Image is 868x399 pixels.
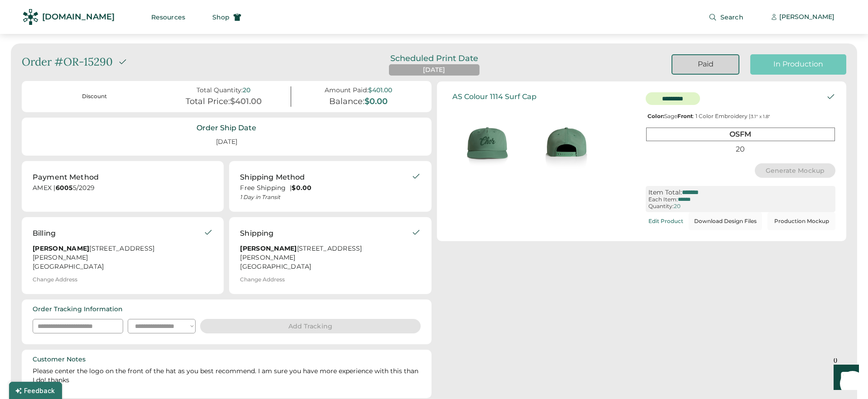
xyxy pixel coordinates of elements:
[779,13,834,22] div: [PERSON_NAME]
[186,97,230,107] div: Total Price:
[33,172,99,183] div: Payment Method
[38,93,151,100] div: Discount
[527,104,606,184] img: generate-image
[755,163,836,178] button: Generate Mockup
[240,172,305,183] div: Shipping Method
[674,203,681,209] div: 20
[452,92,537,101] div: AS Colour 1114 Surf Cap
[240,244,411,271] div: [STREET_ADDRESS][PERSON_NAME] [GEOGRAPHIC_DATA]
[825,358,864,397] iframe: Front Chat
[33,276,77,283] div: Change Address
[646,128,835,141] div: OSFM
[33,305,123,314] div: Order Tracking Information
[378,54,491,62] div: Scheduled Print Date
[423,66,445,75] div: [DATE]
[22,54,113,70] div: Order #OR-15290
[648,196,678,203] div: Each Item:
[448,104,527,184] img: generate-image
[33,228,56,239] div: Billing
[329,97,364,107] div: Balance:
[33,184,213,195] div: AMEX | 5/2029
[368,86,392,94] div: $401.00
[646,113,835,119] div: Sage : 1 Color Embroidery |
[240,244,297,252] strong: [PERSON_NAME]
[646,143,835,155] div: 20
[240,184,411,193] div: Free Shipping |
[689,212,762,230] button: Download Design Files
[197,86,243,94] div: Total Quantity:
[197,123,256,133] div: Order Ship Date
[201,8,252,26] button: Shop
[240,194,411,201] div: 1 Day in Transit
[33,244,204,271] div: [STREET_ADDRESS][PERSON_NAME] [GEOGRAPHIC_DATA]
[677,113,693,119] strong: Front
[56,184,73,192] strong: 6005
[240,228,273,239] div: Shipping
[325,86,368,94] div: Amount Paid:
[648,189,682,196] div: Item Total:
[33,355,86,364] div: Customer Notes
[140,8,196,26] button: Resources
[720,14,743,20] span: Search
[364,97,388,107] div: $0.00
[648,218,683,224] div: Edit Product
[205,134,248,150] div: [DATE]
[683,59,728,69] div: Paid
[240,276,285,283] div: Change Address
[648,203,674,209] div: Quantity:
[230,97,262,107] div: $401.00
[23,9,38,25] img: Rendered Logo - Screens
[200,319,421,333] button: Add Tracking
[751,114,770,119] font: 3.1" x 1.8"
[212,14,230,20] span: Shop
[42,11,115,23] div: [DOMAIN_NAME]
[647,113,664,119] strong: Color:
[767,212,835,230] button: Production Mockup
[33,367,421,387] div: Please center the logo on the front of the hat as you best recommend. I am sure you have more exp...
[33,244,89,252] strong: [PERSON_NAME]
[698,8,754,26] button: Search
[292,184,312,192] strong: $0.00
[243,86,250,94] div: 20
[761,59,835,69] div: In Production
